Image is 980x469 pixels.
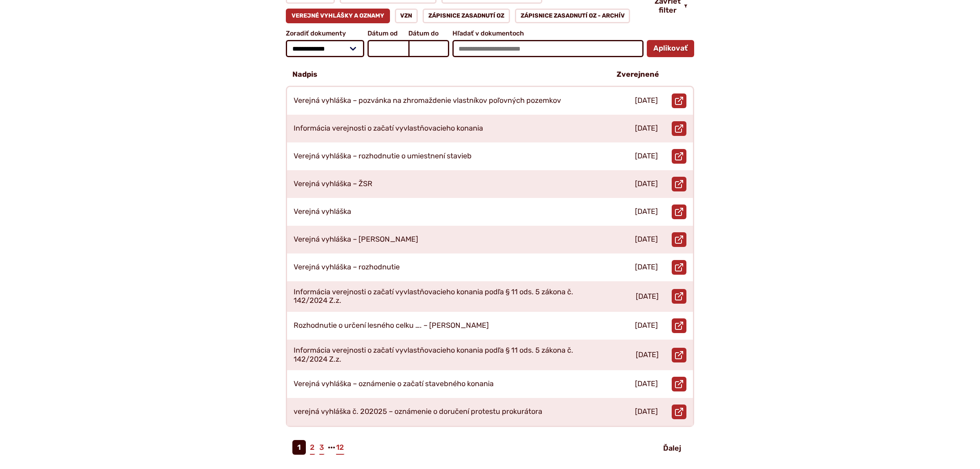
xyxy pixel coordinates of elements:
a: Ďalej [657,441,688,456]
select: Zoradiť dokumenty [286,40,364,57]
a: Verejné vyhlášky a oznamy [286,9,390,23]
p: Informácia verejnosti o začatí vyvlastňovacieho konania podľa § 11 ods. 5 zákona č. 142/2024 Z.z. [294,346,597,364]
span: Zoradiť dokumenty [286,30,364,37]
p: [DATE] [635,321,658,330]
span: Hľadať v dokumentoch [452,30,644,37]
span: 1 [292,440,306,455]
p: Verejná vyhláška [294,207,351,216]
p: [DATE] [635,263,658,272]
p: Verejná vyhláška – [PERSON_NAME] [294,235,418,244]
p: Verejná vyhláška – rozhodnutie o umiestnení stavieb [294,152,472,161]
a: Zápisnice zasadnutí OZ [423,9,510,23]
p: [DATE] [636,351,659,360]
p: [DATE] [635,407,658,416]
p: Nadpis [292,70,317,79]
input: Hľadať v dokumentoch [452,40,644,57]
p: Verejná vyhláška – pozvánka na zhromaždenie vlastníkov poľovných pozemkov [294,96,561,105]
p: [DATE] [635,124,658,133]
a: VZN [395,9,418,23]
p: verejná vyhláška č. 202025 – oznámenie o doručení protestu prokurátora [294,407,542,416]
input: Dátum od [367,40,408,57]
span: Dátum do [408,30,449,37]
p: Zverejnené [617,70,659,79]
button: Aplikovať [647,40,694,57]
a: 2 [309,440,315,455]
a: 3 [318,440,325,455]
p: [DATE] [635,207,658,216]
p: [DATE] [635,152,658,161]
p: Rozhodnutie o určení lesného celku …. – [PERSON_NAME] [294,321,489,330]
p: Verejná vyhláška – oznámenie o začatí stavebného konania [294,380,494,389]
p: Verejná vyhláška – ŽSR [294,180,372,189]
span: Ďalej [663,444,681,453]
input: Dátum do [408,40,449,57]
a: Zápisnice zasadnutí OZ - ARCHÍV [515,9,630,23]
p: [DATE] [635,96,658,105]
p: [DATE] [635,180,658,189]
p: Informácia verejnosti o začatí vyvlastňovacieho konania [294,124,483,133]
p: [DATE] [636,292,659,301]
a: 12 [335,440,345,455]
p: [DATE] [635,380,658,389]
p: Verejná vyhláška – rozhodnutie [294,263,400,272]
span: Dátum od [367,30,408,37]
span: ··· [328,440,335,455]
p: Informácia verejnosti o začatí vyvlastňovacieho konania podľa § 11 ods. 5 zákona č. 142/2024 Z.z. [294,288,597,305]
p: [DATE] [635,235,658,244]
